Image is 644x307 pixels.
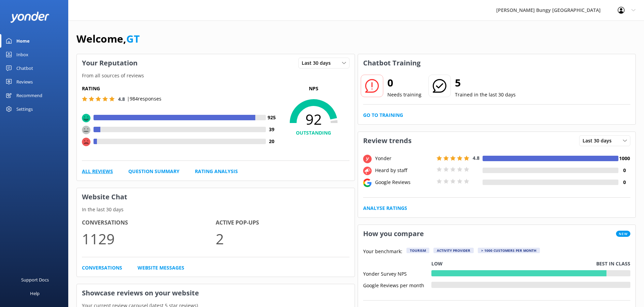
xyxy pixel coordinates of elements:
div: Activity Provider [433,248,474,253]
span: 4.8 [473,155,480,161]
div: Recommend [16,89,42,102]
h2: 0 [387,75,421,91]
div: Yonder Survey NPS [363,270,431,276]
div: Google Reviews per month [363,282,431,288]
span: Last 30 days [583,137,616,144]
div: Yonder [373,155,435,162]
h4: 0 [618,167,630,174]
p: 1129 [82,227,216,250]
p: Low [431,260,443,267]
span: 92 [278,111,349,128]
h3: Showcase reviews on your website [77,284,355,302]
h4: 39 [266,126,278,133]
div: Google Reviews [373,179,435,186]
a: Question Summary [128,168,180,175]
p: From all sources of reviews [77,72,355,79]
h4: 0 [618,179,630,186]
div: Chatbot [16,61,33,75]
div: Settings [16,102,33,116]
h2: 5 [455,75,516,91]
div: Help [30,287,40,300]
span: New [616,231,630,237]
span: 4.8 [118,96,125,102]
h3: Website Chat [77,188,355,206]
div: Inbox [16,48,28,61]
a: Analyse Ratings [363,204,407,212]
p: Your benchmark: [363,248,402,256]
div: Home [16,34,30,48]
h3: Review trends [358,132,417,150]
h4: 20 [266,138,278,145]
div: Heard by staff [373,167,435,174]
div: > 1000 customers per month [478,248,540,253]
a: Rating Analysis [195,168,238,175]
h4: Conversations [82,218,216,227]
h3: Chatbot Training [358,54,426,72]
p: In the last 30 days [77,206,355,213]
h1: Welcome, [76,31,140,47]
h5: Rating [82,85,278,92]
a: Conversations [82,264,122,272]
a: GT [126,32,140,46]
div: Support Docs [21,273,49,287]
p: Needs training [387,91,421,98]
h3: How you compare [358,225,429,243]
img: yonder-white-logo.png [10,12,49,23]
div: Tourism [406,248,429,253]
h4: 925 [266,114,278,121]
p: Trained in the last 30 days [455,91,516,98]
a: All Reviews [82,168,113,175]
p: | 984 responses [127,95,161,103]
p: NPS [278,85,349,92]
a: Website Messages [138,264,184,272]
p: 2 [216,227,349,250]
h4: Active Pop-ups [216,218,349,227]
h4: OUTSTANDING [278,129,349,137]
div: Reviews [16,75,33,89]
h4: 1000 [618,155,630,162]
p: Best in class [596,260,630,267]
a: Go to Training [363,111,403,119]
h3: Your Reputation [77,54,143,72]
span: Last 30 days [302,59,335,67]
